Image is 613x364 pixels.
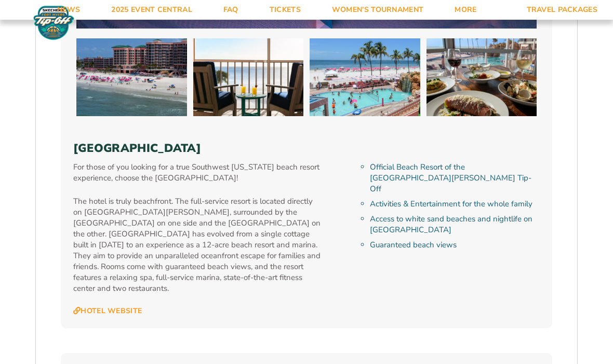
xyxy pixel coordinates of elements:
[193,38,304,116] img: Pink Shell Beach Resort & Marina (2025 BEACH)
[310,38,420,116] img: Pink Shell Beach Resort & Marina (2025 BEACH)
[73,196,322,294] p: The hotel is truly beachfront. The full-service resort is located directly on [GEOGRAPHIC_DATA][P...
[370,240,540,250] li: Guaranteed beach views
[427,38,537,116] img: Pink Shell Beach Resort & Marina (2025 BEACH)
[370,199,540,209] li: Activities & Entertainment for the whole family
[73,306,142,316] a: Hotel Website
[73,142,540,155] h3: [GEOGRAPHIC_DATA]
[76,38,187,116] img: Pink Shell Beach Resort & Marina (2025 BEACH)
[370,162,540,194] li: Official Beach Resort of the [GEOGRAPHIC_DATA][PERSON_NAME] Tip-Off
[31,5,76,40] img: Fort Myers Tip-Off
[370,214,540,235] li: Access to white sand beaches and nightlife on [GEOGRAPHIC_DATA]
[73,162,322,184] p: For those of you looking for a true Southwest [US_STATE] beach resort experience, choose the [GEO...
